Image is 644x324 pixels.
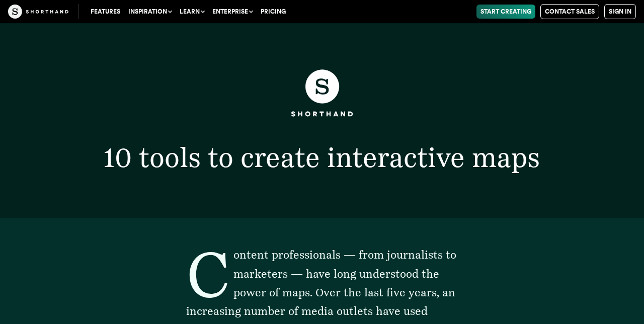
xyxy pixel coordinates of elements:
button: Enterprise [208,5,257,19]
img: The Craft [8,5,68,19]
a: Features [87,5,124,19]
a: Pricing [257,5,290,19]
a: Start Creating [476,5,535,19]
button: Inspiration [124,5,176,19]
a: Sign in [604,4,636,19]
a: Contact Sales [540,4,599,19]
button: Learn [176,5,208,19]
h1: 10 tools to create interactive maps [62,144,582,171]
